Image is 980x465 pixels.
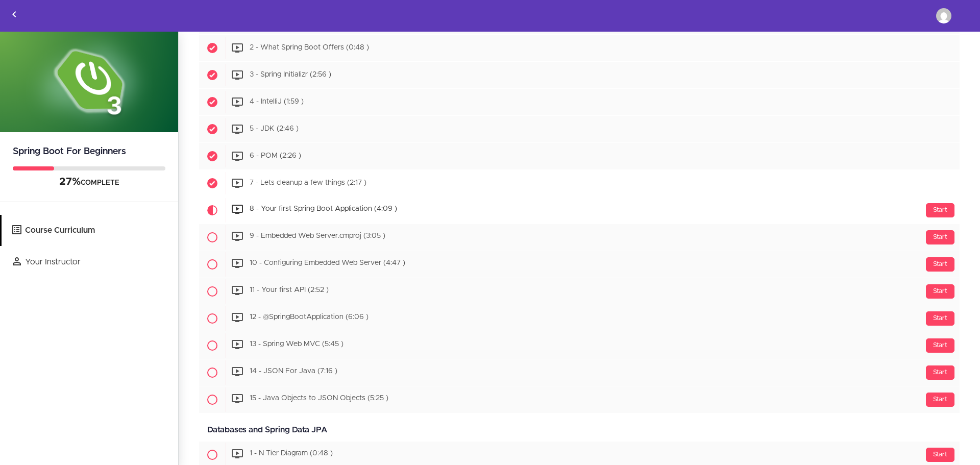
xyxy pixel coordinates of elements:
[13,176,165,189] div: COMPLETE
[199,332,960,359] a: Start 13 - Spring Web MVC (5:45 )
[199,305,960,332] a: Start 12 - @SpringBootApplication (6:06 )
[199,419,960,442] div: Databases and Spring Data JPA
[199,170,226,197] span: Completed item
[199,278,960,305] a: Start 11 - Your first API (2:52 )
[199,143,960,169] a: Completed item 6 - POM (2:26 )
[199,224,960,251] a: Start 9 - Embedded Web Server.cmproj (3:05 )
[250,450,333,457] span: 1 - N Tier Diagram (0:48 )
[250,395,388,402] span: 15 - Java Objects to JSON Objects (5:25 )
[250,206,397,213] span: 8 - Your first Spring Boot Application (4:09 )
[199,386,960,413] a: Start 15 - Java Objects to JSON Objects (5:25 )
[199,359,960,386] a: Start 14 - JSON For Java (7:16 )
[926,284,954,299] div: Start
[250,314,369,321] span: 12 - @SpringBootApplication (6:06 )
[199,116,226,142] span: Completed item
[1,1,28,31] a: Back to courses
[199,197,960,224] a: Current item Start 8 - Your first Spring Boot Application (4:09 )
[250,71,331,79] span: 3 - Spring Initializr (2:56 )
[936,8,951,23] img: mvieirapi@gmail.com
[250,368,337,375] span: 14 - JSON For Java (7:16 )
[199,170,960,197] a: Completed item 7 - Lets cleanup a few things (2:17 )
[199,251,960,278] a: Start 10 - Configuring Embedded Web Server (4:47 )
[926,365,954,380] div: Start
[250,341,344,348] span: 13 - Spring Web MVC (5:45 )
[199,89,960,115] a: Completed item 4 - IntelliJ (1:59 )
[2,247,178,278] a: Your Instructor
[199,197,226,224] span: Current item
[926,203,954,217] div: Start
[250,44,369,52] span: 2 - What Spring Boot Offers (0:48 )
[250,287,329,294] span: 11 - Your first API (2:52 )
[926,448,954,462] div: Start
[199,62,960,88] a: Completed item 3 - Spring Initializr (2:56 )
[8,8,20,20] svg: Back to courses
[250,233,385,240] span: 9 - Embedded Web Server.cmproj (3:05 )
[2,215,178,246] a: Course Curriculum
[199,35,960,61] a: Completed item 2 - What Spring Boot Offers (0:48 )
[199,89,226,115] span: Completed item
[199,116,960,142] a: Completed item 5 - JDK (2:46 )
[250,153,301,160] span: 6 - POM (2:26 )
[250,180,366,187] span: 7 - Lets cleanup a few things (2:17 )
[199,143,226,169] span: Completed item
[926,338,954,353] div: Start
[199,35,226,61] span: Completed item
[926,257,954,272] div: Start
[250,126,299,133] span: 5 - JDK (2:46 )
[199,62,226,88] span: Completed item
[59,177,81,187] span: 27%
[926,393,954,407] div: Start
[250,99,304,106] span: 4 - IntelliJ (1:59 )
[926,311,954,326] div: Start
[926,230,954,244] div: Start
[250,260,405,267] span: 10 - Configuring Embedded Web Server (4:47 )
